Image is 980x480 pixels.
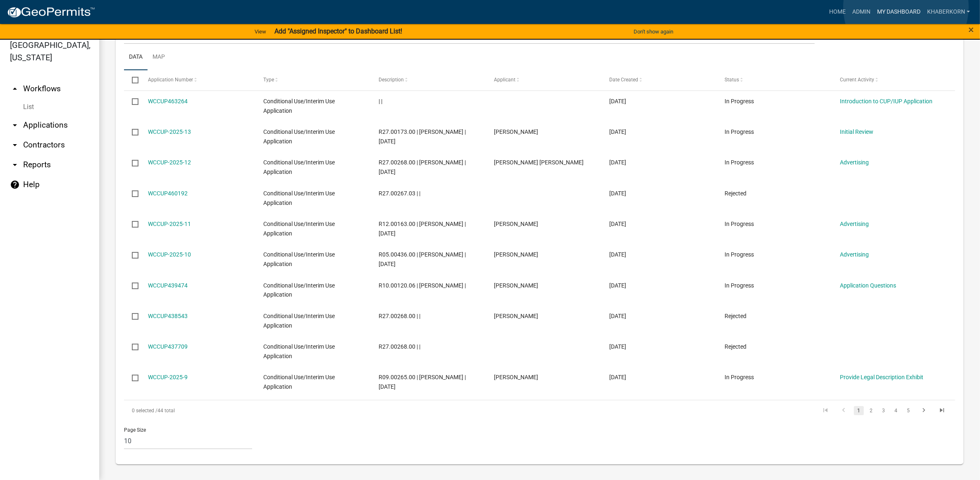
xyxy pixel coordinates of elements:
li: page 1 [853,404,865,418]
a: WCCUP438543 [148,313,188,319]
span: In Progress [725,128,754,135]
span: Description [379,77,404,83]
span: 08/13/2025 [609,98,626,105]
span: R05.00436.00 | Troy Baker | 06/27/2025 [379,251,466,267]
a: go to next page [916,406,932,415]
span: Conditional Use/Interim Use Application [263,221,335,237]
span: 08/06/2025 [609,159,626,166]
datatable-header-cell: Application Number [140,70,255,90]
li: page 4 [890,404,902,418]
span: Conditional Use/Interim Use Application [263,313,335,329]
a: Provide Legal Description Exhibit [840,374,923,380]
a: Map [148,44,170,71]
span: Troy Baker [494,251,538,258]
span: R27.00268.00 | | [379,313,420,319]
a: WCCUP-2025-9 [148,374,188,380]
a: WCCUP439474 [148,282,188,289]
a: go to last page [934,406,950,415]
a: 4 [891,406,901,415]
span: 06/22/2025 [609,282,626,289]
span: 06/18/2025 [609,343,626,350]
span: R10.00120.06 | WILLIAM HICKS | [379,282,466,289]
li: page 2 [865,404,877,418]
span: | | [379,98,382,105]
datatable-header-cell: Current Activity [832,70,947,90]
a: Advertising [840,159,869,166]
span: 07/21/2025 [609,221,626,227]
span: Conditional Use/Interim Use Application [263,251,335,267]
a: WCCUP437709 [148,343,188,350]
a: View [251,25,269,38]
datatable-header-cell: Date Created [601,70,717,90]
span: Rejected [725,313,746,319]
i: arrow_drop_down [10,160,20,170]
datatable-header-cell: Type [255,70,370,90]
button: Don't show again [630,25,677,38]
span: × [968,24,974,36]
span: R27.00268.00 | Hunter Kapple | 08/07/2025 [379,159,466,175]
i: arrow_drop_up [10,84,20,94]
span: 0 selected / [132,408,157,413]
a: Introduction to CUP/IUP Application [840,98,932,105]
span: Conditional Use/Interim Use Application [263,190,335,206]
div: 44 total [124,400,453,421]
a: khaberkorn [924,4,973,20]
a: go to previous page [836,406,851,415]
span: R27.00267.03 | | [379,190,420,197]
span: R12.00163.00 | Daniel Wagner | 07/21/2025 [379,221,466,237]
span: Type [263,77,274,83]
a: WCCUP-2025-13 [148,128,191,135]
a: Admin [849,4,874,20]
span: 08/10/2025 [609,128,626,135]
span: 06/19/2025 [609,313,626,319]
a: Advertising [840,221,869,227]
span: Conditional Use/Interim Use Application [263,98,335,114]
a: WCCUP-2025-12 [148,159,191,166]
span: Conditional Use/Interim Use Application [263,343,335,359]
li: page 3 [877,404,890,418]
span: In Progress [725,374,754,380]
span: In Progress [725,251,754,258]
span: Date Created [609,77,638,83]
a: go to first page [818,406,833,415]
span: Conditional Use/Interim Use Application [263,282,335,298]
datatable-header-cell: Applicant [486,70,601,90]
span: In Progress [725,221,754,227]
li: page 5 [902,404,915,418]
span: 08/06/2025 [609,190,626,197]
span: Status [725,77,739,83]
span: In Progress [725,98,754,105]
span: Daniel Wagner [494,221,538,227]
a: Application Questions [840,282,896,289]
a: Home [826,4,849,20]
span: R09.00265.00 | David Nelson | 06/09/2025 [379,374,466,390]
span: Rejected [725,343,746,350]
span: R27.00268.00 | | [379,343,420,350]
span: R27.00173.00 | Brandon Van Asten | 08/12/2025 [379,128,466,145]
span: WILLIAM HICKS JR [494,282,538,289]
span: In Progress [725,159,754,166]
strong: Add "Assigned Inspector" to Dashboard List! [274,27,402,35]
a: 5 [904,406,913,415]
span: Conditional Use/Interim Use Application [263,128,335,145]
span: Brandon [494,128,538,135]
span: Current Activity [840,77,874,83]
span: Conditional Use/Interim Use Application [263,374,335,390]
a: Data [124,44,148,71]
a: WCCUP-2025-11 [148,221,191,227]
datatable-header-cell: Description [371,70,486,90]
i: arrow_drop_down [10,140,20,150]
a: Initial Review [840,128,873,135]
button: Close [968,25,974,35]
datatable-header-cell: Status [717,70,832,90]
a: My Dashboard [874,4,924,20]
span: David Nelson [494,374,538,380]
span: Adam Michael Dalton [494,159,584,166]
span: Rejected [725,190,746,197]
a: Advertising [840,251,869,258]
a: WCCUP463264 [148,98,188,105]
span: Application Number [148,77,193,83]
a: WCCUP460192 [148,190,188,197]
span: Pedro Piquer [494,313,538,319]
span: Applicant [494,77,515,83]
